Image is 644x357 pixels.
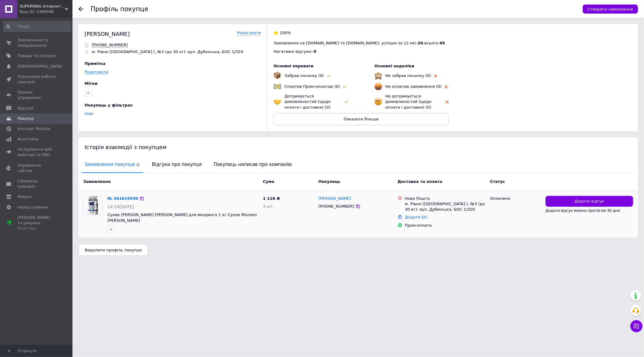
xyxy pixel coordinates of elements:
[107,196,138,201] a: № 361619590
[445,85,448,88] img: rating-tag-type
[274,83,281,91] img: emoji
[374,72,382,80] img: emoji
[85,111,93,116] a: Нові
[88,196,98,215] img: Фото товару
[78,7,83,11] div: Повернутися назад
[85,103,259,108] div: Покупець у фільтрах
[319,179,341,184] span: Покупець
[344,117,379,121] span: Показати більше
[314,49,316,54] span: 0
[405,215,427,219] a: Додати ЕН
[83,179,111,184] span: Замовлення
[546,196,633,207] button: Додати відгук
[434,75,437,78] img: rating-tag-type
[263,204,274,209] span: 4 шт.
[385,73,431,78] span: Не забрав посилку (0)
[405,223,485,228] div: Пром-оплата
[18,53,56,59] span: Товари та послуги
[490,179,505,184] span: Статус
[385,84,441,89] span: Не оплатив замовлення (0)
[107,204,134,209] span: 14:24[DATE]
[82,157,143,172] span: Замовлення покупця
[18,126,50,132] span: Каталог ProSale
[83,196,103,215] a: Фото товару
[18,215,56,231] span: [PERSON_NAME] та рахунки
[274,72,281,79] img: emoji
[85,248,142,252] span: Видалити профіль покупця
[211,157,295,172] span: Покупець написав про компанію
[284,84,340,89] span: Сплатив Пром-оплатою (0)
[418,41,423,45] span: 20
[385,94,431,109] span: Не дотримується домовленостей (щодо оплати і доставки) (0)
[149,157,204,172] span: Відгуки про покупця
[18,147,56,158] span: Інструменти веб-майстра та SEO
[446,100,449,104] img: rating-tag-type
[490,196,541,201] div: Оплачено
[274,113,449,125] button: Показати більше
[284,94,331,109] span: Дотримується домовленостей (щодо оплати і доставки) (0)
[405,201,485,212] div: м. Рівне ([GEOGRAPHIC_DATA].), №3 (до 30 кг): вул. Дубенська, БОС 1/329
[18,163,56,174] span: Управління сайтом
[319,196,351,202] a: [PERSON_NAME]
[575,199,604,204] span: Додати відгук
[91,5,148,13] h1: Профіль покупця
[18,226,56,231] div: Prom топ
[583,5,638,14] button: Створити замовлення
[18,178,56,189] span: Гаманець компанії
[274,49,314,54] span: Негативні відгуки: -
[343,85,346,88] img: rating-tag-type
[374,64,414,68] span: Основні недоліки
[18,90,56,100] span: Панель управління
[546,209,620,213] span: Додати відгук можна протягом 30 дня
[107,212,257,223] a: Сухие [PERSON_NAME] [PERSON_NAME] для вендинга 1 кг Сухое Молоко [PERSON_NAME]
[18,106,33,111] span: Відгуки
[18,37,56,48] span: Замовлення та повідомлення
[263,179,274,184] span: Cума
[263,196,280,201] span: 1 116 ₴
[3,21,71,32] input: Пошук
[374,98,382,106] img: emoji
[92,49,243,55] p: м. Рівне ([GEOGRAPHIC_DATA].), №3 (до 30 кг): вул. Дубенська, БОС 1/329
[284,73,324,78] span: Забрав посилку (0)
[398,179,442,184] span: Доставка та оплата
[280,30,291,35] span: 100%
[18,205,48,210] span: Налаштування
[92,43,128,47] span: Відправити SMS
[78,244,148,256] button: Видалити профіль покупця
[274,98,281,106] img: emoji
[317,202,356,210] div: [PHONE_NUMBER]
[18,64,62,69] span: [DEMOGRAPHIC_DATA]
[327,75,330,77] img: rating-tag-type
[345,100,348,103] img: rating-tag-type
[630,320,642,332] button: Чат з покупцем
[85,144,167,150] span: Історія взаємодії з покупцем
[20,4,65,9] span: SUPERMAG інтернет магазин
[440,41,445,45] span: 45
[274,41,445,45] span: Замовлення на [DOMAIN_NAME] та [DOMAIN_NAME]: успішні за 12 міс - , всього -
[405,196,485,201] div: Нова Пошта
[274,64,313,68] span: Основні переваги
[18,74,56,85] span: Показники роботи компанії
[18,116,34,121] span: Покупці
[374,83,382,91] img: emoji
[85,61,106,66] span: Примітка
[20,9,72,14] div: Ваш ID: 2366508
[18,194,33,199] span: Маркет
[85,81,98,86] span: Мітки
[85,30,130,38] div: [PERSON_NAME]
[588,7,633,11] span: Створити замовлення
[237,30,261,36] a: Редагувати
[18,136,38,142] span: Аналітика
[85,70,108,75] a: Редагувати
